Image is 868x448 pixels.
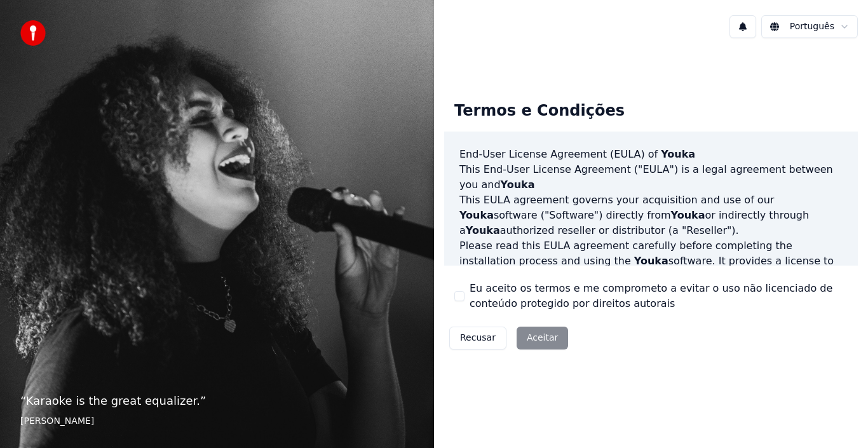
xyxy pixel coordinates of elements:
[501,179,535,191] span: Youka
[459,193,843,238] p: This EULA agreement governs your acquisition and use of our software ("Software") directly from o...
[459,238,843,299] p: Please read this EULA agreement carefully before completing the installation process and using th...
[20,392,414,410] p: “ Karaoke is the great equalizer. ”
[459,147,843,162] h3: End-User License Agreement (EULA) of
[661,148,695,160] span: Youka
[671,209,705,221] span: Youka
[634,255,668,267] span: Youka
[459,209,494,221] span: Youka
[20,415,414,428] footer: [PERSON_NAME]
[466,224,500,236] span: Youka
[459,162,843,193] p: This End-User License Agreement ("EULA") is a legal agreement between you and
[470,281,848,311] label: Eu aceito os termos e me comprometo a evitar o uso não licenciado de conteúdo protegido por direi...
[20,20,46,46] img: youka
[444,91,635,132] div: Termos e Condições
[449,327,506,350] button: Recusar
